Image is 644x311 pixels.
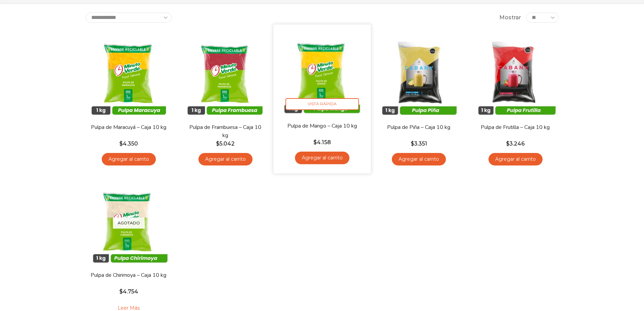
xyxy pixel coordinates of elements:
[216,140,219,147] span: $
[90,271,167,279] a: Pulpa de Chirimoya – Caja 10 kg
[295,152,349,164] a: Agregar al carrito: “Pulpa de Mango - Caja 10 kg”
[313,139,317,146] span: $
[186,124,264,139] a: Pulpa de Frambuesa – Caja 10 kg
[86,13,172,23] select: Pedido de la tienda
[285,98,359,110] span: Vista Rápida
[380,124,457,131] a: Pulpa de Piña – Caja 10 kg
[476,124,554,131] a: Pulpa de Frutilla – Caja 10 kg
[411,140,414,147] span: $
[90,124,167,131] a: Pulpa de Maracuyá – Caja 10 kg
[283,122,361,130] a: Pulpa de Mango – Caja 10 kg
[488,153,543,165] a: Agregar al carrito: “Pulpa de Frutilla - Caja 10 kg”
[506,140,509,147] span: $
[119,140,123,147] span: $
[113,218,145,229] p: Agotado
[198,153,253,165] a: Agregar al carrito: “Pulpa de Frambuesa - Caja 10 kg”
[392,153,446,165] a: Agregar al carrito: “Pulpa de Piña - Caja 10 kg”
[119,288,138,295] bdi: 4.754
[119,288,123,295] span: $
[411,140,427,147] bdi: 3.351
[216,140,235,147] bdi: 5.042
[102,153,156,165] a: Agregar al carrito: “Pulpa de Maracuyá - Caja 10 kg”
[119,140,138,147] bdi: 4.350
[499,14,521,22] span: Mostrar
[313,139,331,146] bdi: 4.158
[506,140,525,147] bdi: 3.246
